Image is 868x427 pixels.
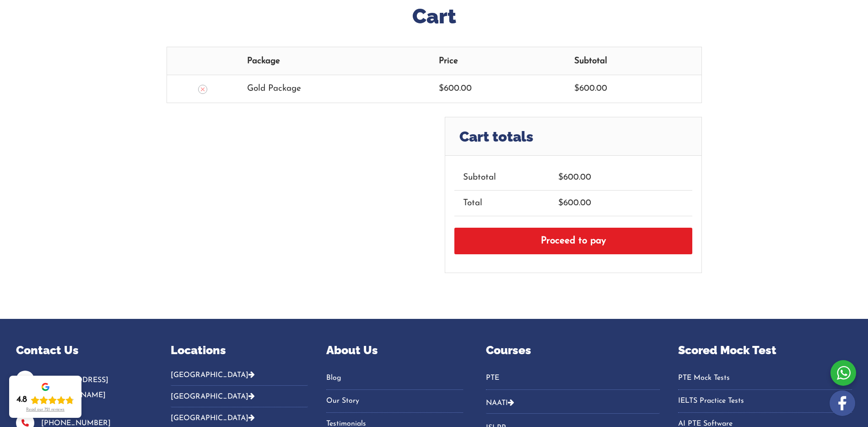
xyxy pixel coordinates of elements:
[238,47,431,75] th: Package
[439,84,444,93] span: $
[566,47,701,75] th: Subtotal
[454,228,692,254] a: Proceed to pay
[558,173,563,182] span: $
[171,371,308,386] button: [GEOGRAPHIC_DATA]
[558,199,563,208] span: $
[486,371,660,386] a: PTE
[26,407,65,412] div: Read our 721 reviews
[171,386,308,407] button: [GEOGRAPHIC_DATA]
[454,165,550,190] th: Subtotal
[558,173,591,182] bdi: 600.00
[16,394,27,405] div: 4.8
[830,390,855,416] img: white-facebook.png
[41,420,111,427] a: [PHONE_NUMBER]
[678,342,852,359] p: Scored Mock Test
[16,394,74,405] div: Rating: 4.8 out of 5
[678,394,852,409] a: IELTS Practice Tests
[171,342,308,359] p: Locations
[247,81,422,96] div: Gold Package
[439,84,472,93] bdi: 600.00
[167,2,702,31] h1: Cart
[574,84,607,93] bdi: 600.00
[486,342,660,359] p: Courses
[198,85,207,94] a: Remove this item
[486,400,508,407] a: NAATI
[326,394,464,409] a: Our Story
[326,371,464,386] a: Blog
[574,84,579,93] span: $
[430,47,566,75] th: Price
[445,117,701,156] h2: Cart totals
[454,190,550,216] th: Total
[486,371,660,390] nav: Menu
[558,199,591,208] bdi: 600.00
[16,342,148,359] p: Contact Us
[678,371,852,386] a: PTE Mock Tests
[326,342,464,359] p: About Us
[486,392,660,414] button: NAATI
